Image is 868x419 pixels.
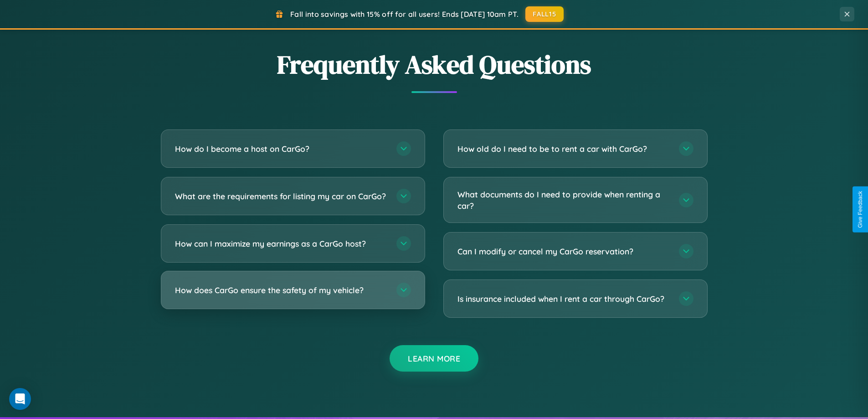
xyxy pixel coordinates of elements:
[175,143,387,155] h3: How do I become a host on CarGo?
[175,191,387,202] h3: What are the requirements for listing my car on CarGo?
[290,10,519,19] span: Fall into savings with 15% off for all users! Ends [DATE] 10am PT.
[457,189,670,211] h3: What documents do I need to provide when renting a car?
[857,191,863,228] div: Give Feedback
[457,246,670,257] h3: Can I modify or cancel my CarGo reservation?
[525,6,564,22] button: FALL15
[390,345,478,372] button: Learn More
[457,293,670,305] h3: Is insurance included when I rent a car through CarGo?
[161,47,708,82] h2: Frequently Asked Questions
[175,285,387,296] h3: How does CarGo ensure the safety of my vehicle?
[457,143,670,155] h3: How old do I need to be to rent a car with CarGo?
[9,388,31,410] div: Open Intercom Messenger
[175,238,387,249] h3: How can I maximize my earnings as a CarGo host?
